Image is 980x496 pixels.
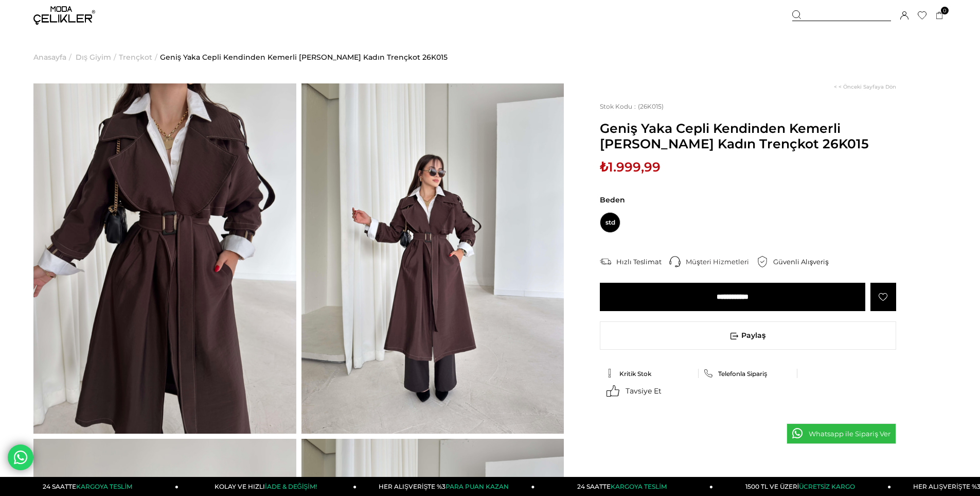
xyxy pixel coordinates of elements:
[33,31,66,83] a: Anasayfa
[160,31,448,83] a: Geniş Yaka Cepli Kendinden Kemerli [PERSON_NAME] Kadın Trençkot 26K015
[446,483,509,490] span: PARA PUAN KAZAN
[600,195,896,204] span: Beden
[265,483,316,490] span: İADE & DEĞİŞİM!
[119,31,160,83] li: >
[757,256,768,267] img: security.png
[76,483,132,490] span: KARGOYA TESLİM
[301,83,564,434] img: Agnes trençkot 26K015
[600,212,620,233] span: std
[33,6,95,25] img: logo
[119,31,152,83] a: Trençkot
[713,477,891,496] a: 1500 TL VE ÜZERİÜCRETSİZ KARGO
[179,477,357,496] a: KOLAY VE HIZLIİADE & DEĞİŞİM!
[619,370,651,378] span: Kritik Stok
[600,102,664,110] span: (26K015)
[616,257,669,266] div: Hızlı Teslimat
[600,121,896,151] span: Geniş Yaka Cepli Kendinden Kemerli [PERSON_NAME] Kadın Trençkot 26K015
[686,257,757,266] div: Müşteri Hizmetleri
[773,257,836,266] div: Güvenli Alışveriş
[605,369,693,378] a: Kritik Stok
[669,256,681,267] img: call-center.png
[33,31,74,83] li: >
[600,102,638,110] span: Stok Kodu
[600,256,611,267] img: shipping.png
[611,483,666,490] span: KARGOYA TESLİM
[870,283,896,311] a: Favorilere Ekle
[535,477,713,496] a: 24 SAATTEKARGOYA TESLİM
[33,83,296,434] img: Agnes trençkot 26K015
[787,423,896,444] a: Whatsapp ile Sipariş Ver
[600,322,896,349] span: Paylaş
[718,370,767,378] span: Telefonla Sipariş
[357,477,534,496] a: HER ALIŞVERİŞTE %3PARA PUAN KAZAN
[799,483,855,490] span: ÜCRETSİZ KARGO
[1,477,179,496] a: 24 SAATTEKARGOYA TESLİM
[936,12,943,20] a: 0
[76,31,111,83] a: Dış Giyim
[704,369,792,378] a: Telefonla Sipariş
[76,31,119,83] li: >
[626,386,662,396] span: Tavsiye Et
[941,7,949,14] span: 0
[600,159,661,175] span: ₺1.999,99
[834,83,896,90] a: < < Önceki Sayfaya Dön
